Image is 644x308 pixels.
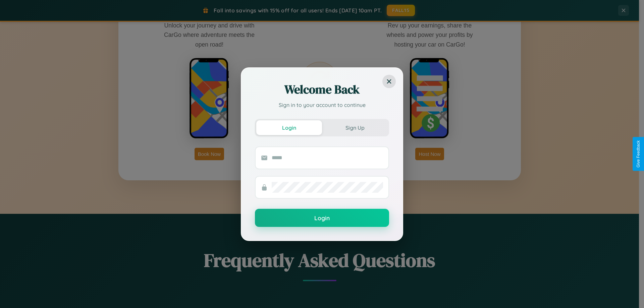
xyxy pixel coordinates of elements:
[322,120,388,135] button: Sign Up
[255,209,389,227] button: Login
[255,101,389,109] p: Sign in to your account to continue
[256,120,322,135] button: Login
[255,81,389,98] h2: Welcome Back
[636,140,641,168] div: Give Feedback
